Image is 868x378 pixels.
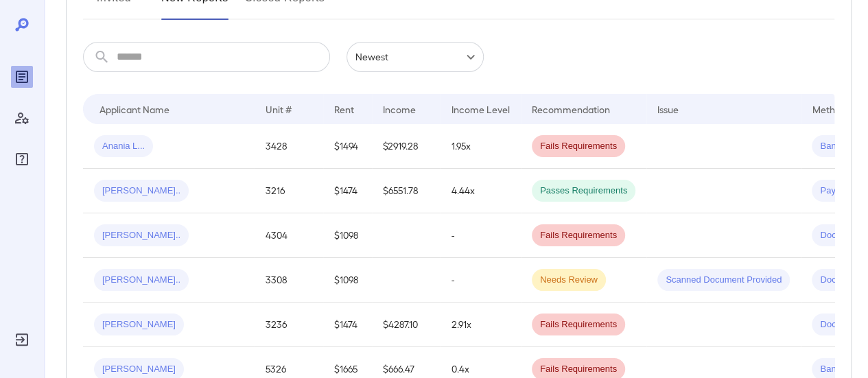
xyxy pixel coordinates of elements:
div: Recommendation [532,101,610,117]
div: Newest [347,42,484,72]
span: [PERSON_NAME] [94,363,184,376]
td: $1474 [323,169,372,213]
span: Scanned Document Provided [657,274,790,287]
span: Bank Link [812,363,867,376]
td: $2919.28 [372,124,441,169]
span: Fails Requirements [532,318,625,331]
div: Method [812,101,845,117]
td: - [441,213,521,258]
span: Fails Requirements [532,363,625,376]
span: Fails Requirements [532,140,625,153]
div: Income [383,101,416,117]
td: 3236 [255,303,323,347]
td: $1494 [323,124,372,169]
td: $1474 [323,303,372,347]
span: [PERSON_NAME].. [94,274,189,287]
div: Income Level [451,101,510,117]
span: [PERSON_NAME].. [94,185,189,198]
span: Fails Requirements [532,229,625,242]
td: 3428 [255,124,323,169]
div: Issue [657,101,679,117]
td: 1.95x [441,124,521,169]
td: 4304 [255,213,323,258]
td: $6551.78 [372,169,441,213]
span: [PERSON_NAME] [94,318,184,331]
td: - [441,258,521,303]
td: 4.44x [441,169,521,213]
span: Anania L... [94,140,153,153]
td: 3308 [255,258,323,303]
td: 3216 [255,169,323,213]
td: $4287.10 [372,303,441,347]
td: $1098 [323,213,372,258]
td: $1098 [323,258,372,303]
span: Passes Requirements [532,185,635,198]
span: Bank Link [812,140,867,153]
div: Rent [334,101,356,117]
div: Applicant Name [99,101,169,117]
span: Needs Review [532,274,606,287]
div: Reports [11,66,33,88]
div: Manage Users [11,107,33,129]
span: [PERSON_NAME].. [94,229,189,242]
div: Unit # [266,101,292,117]
td: 2.91x [441,303,521,347]
div: Log Out [11,329,33,351]
div: FAQ [11,148,33,170]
